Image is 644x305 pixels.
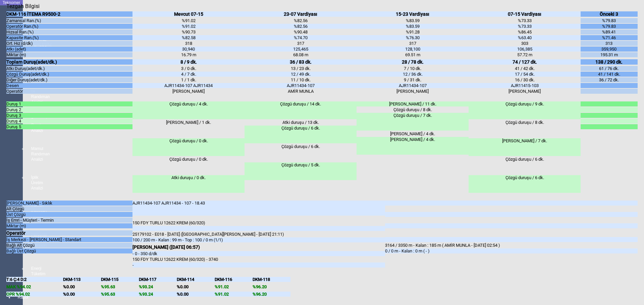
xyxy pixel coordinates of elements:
[385,248,638,253] div: 0 / 0 m - Kalan : 0 m ( - )
[132,35,245,40] div: %82.58
[245,126,357,143] div: Çözgü duruşu / 6 dk.
[581,11,637,17] div: Önceki 3
[132,24,245,29] div: %91.02
[132,262,385,268] div: -
[245,89,357,94] div: AMİR MUNLA
[132,251,385,256] div: - 0 - 350 d/dk
[469,47,581,52] div: 106,385
[469,83,581,88] div: AJR11415-103
[357,113,469,131] div: Çözgü duruşu / 7 dk.
[581,18,637,23] div: %79.83
[6,29,132,34] div: Hızsal Ran.(%)
[357,89,469,94] div: [PERSON_NAME]
[6,206,132,211] div: Alt Çözgü
[357,83,469,88] div: AJR11434-107
[132,237,385,242] div: 100 / 200 m - Kalan : 99 m - Top : 100 / 0 m (1/1)
[132,11,245,17] div: Mevcut 07-15
[469,66,581,71] div: 41 / 42 dk.
[253,292,290,297] div: %96.20
[132,18,245,23] div: %91.02
[6,18,132,23] div: Zamansal Ran.(%)
[6,230,132,236] div: Operatör
[357,77,469,82] div: 9 / 31 dk.
[6,212,132,217] div: Üst Çözgü
[245,59,357,65] div: 36 / 83 dk.
[6,223,132,228] div: Miktar (m)
[215,284,253,289] div: %91.02
[6,41,132,46] div: Ort. Hız (d/dk)
[581,77,637,82] div: 36 / 72 dk.
[245,83,357,88] div: AJR11434-107
[469,52,581,57] div: 57.72 m
[6,243,132,248] div: Bağlı Alt Çözgü
[63,277,101,282] div: DKM-113
[63,284,101,289] div: %0.00
[6,277,63,282] div: T:6 Ç:4 D:2
[6,89,132,94] div: Operatör
[469,157,581,174] div: Çözgü duruşu / 6 dk.
[6,119,132,124] div: Duruş 4
[101,277,139,282] div: DKM-115
[469,175,581,193] div: Çözgü duruşu / 6 dk.
[581,24,637,29] div: %79.83
[132,72,245,77] div: 4 / 7 dk.
[139,277,177,282] div: DKM-117
[132,201,385,216] div: AJR11434-107 AJR11434 - 107 - 18.43
[245,77,357,82] div: 11 / 10 dk.
[245,101,357,119] div: Çözgü duruşu / 14 dk.
[6,66,132,71] div: Atkı Duruş(adet/dk.)
[6,113,132,118] div: Duruş 3
[253,277,290,282] div: DKM-118
[101,292,139,297] div: %95.63
[6,83,132,88] div: Desen
[132,220,385,225] div: 150 FDY TURLU 12622 KREM (60/320)
[245,162,357,180] div: Çözgü duruşu / 5 dk.
[6,35,132,40] div: Kapasite Ran.(%)
[177,277,215,282] div: DKM-114
[6,47,132,52] div: Atkı (adet)
[469,59,581,65] div: 74 / 127 dk.
[132,257,385,262] div: 150 FDY TURLU 12622 KREM (60/320) - 3740
[132,101,245,119] div: Çözgü duruşu / 4 dk.
[6,201,132,206] div: [PERSON_NAME] - Sıklık
[132,89,245,94] div: [PERSON_NAME]
[469,89,581,94] div: [PERSON_NAME]
[245,18,357,23] div: %82.56
[6,59,132,65] div: Toplam Duruş(adet/dk.)
[469,120,581,138] div: Çözgü duruşu / 8 dk.
[132,244,385,250] div: [PERSON_NAME] ([DATE] 06:57)
[469,72,581,77] div: 17 / 54 dk.
[357,72,469,77] div: 12 / 36 dk.
[6,72,132,77] div: Çözgü Duruş(adet/dk.)
[132,41,245,46] div: 318
[581,59,637,65] div: 138 / 290 dk.
[132,120,245,138] div: [PERSON_NAME] / 1 dk.
[6,24,132,29] div: Operatör Ran.(%)
[245,35,357,40] div: %74.70
[581,72,637,77] div: 41 / 141 dk.
[6,124,132,129] div: Duruş 5
[132,59,245,65] div: 8 / 9 dk.
[581,29,637,34] div: %89.41
[357,47,469,52] div: 128,100
[132,66,245,71] div: 3 / 0 dk.
[245,29,357,34] div: %90.48
[132,83,245,88] div: AJR11434-107 AJR11434
[469,18,581,23] div: %73.33
[6,101,132,106] div: Duruş 1
[581,41,637,46] div: 313
[357,66,469,71] div: 7 / 10 dk.
[101,284,139,289] div: %95.63
[132,232,385,237] div: 25179102 - E018 - [DATE] ([GEOGRAPHIC_DATA][PERSON_NAME] - [DATE] 21:11)
[581,47,637,52] div: 359,950
[357,35,469,40] div: %76.30
[215,292,253,297] div: %91.02
[6,237,132,242] div: İş Merkezi - [PERSON_NAME] - Standart
[357,18,469,23] div: %83.59
[581,35,637,40] div: %71.46
[469,138,581,156] div: [PERSON_NAME] / 7 dk.
[581,66,637,71] div: 61 / 76 dk.
[245,120,357,125] div: Atki duruşu / 13 dk.
[245,66,357,71] div: 13 / 23 dk.
[245,11,357,17] div: 23-07 Vardiyası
